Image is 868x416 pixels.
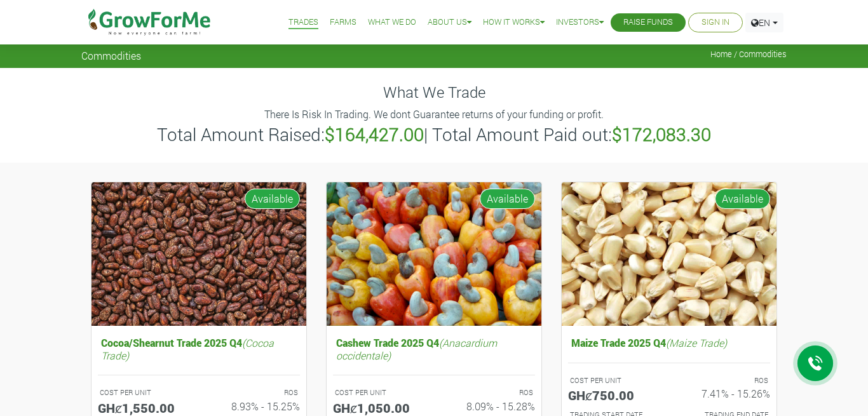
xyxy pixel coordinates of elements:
[98,400,189,415] h5: GHȼ1,550.00
[480,189,535,209] span: Available
[368,16,416,29] a: What We Do
[81,83,787,102] h4: What We Trade
[100,387,187,398] p: COST PER UNIT
[710,50,787,59] span: Home / Commodities
[83,107,785,122] p: There Is Risk In Trading. We dont Guarantee returns of your funding or profit.
[570,375,658,386] p: COST PER UNIT
[81,50,141,62] span: Commodities
[101,336,274,361] i: (Cocoa Trade)
[666,336,727,349] i: (Maize Trade)
[288,16,318,29] a: Trades
[556,16,604,29] a: Investors
[612,123,711,146] b: $172,083.30
[325,123,424,146] b: $164,427.00
[623,16,673,29] a: Raise Funds
[330,16,356,29] a: Farms
[745,13,783,32] a: EN
[83,124,785,145] h3: Total Amount Raised: | Total Amount Paid out:
[444,400,535,412] h6: 8.09% - 15.28%
[428,16,471,29] a: About Us
[445,387,533,398] p: ROS
[210,387,298,398] p: ROS
[679,387,770,399] h6: 7.41% - 15.26%
[483,16,545,29] a: How it Works
[681,375,768,386] p: ROS
[562,182,776,326] img: growforme image
[245,189,300,209] span: Available
[327,182,541,326] img: growforme image
[208,400,300,412] h6: 8.93% - 15.25%
[98,333,300,364] h5: Cocoa/Shearnut Trade 2025 Q4
[336,336,497,361] i: (Anacardium occidentale)
[715,189,770,209] span: Available
[568,333,770,352] h5: Maize Trade 2025 Q4
[333,333,535,364] h5: Cashew Trade 2025 Q4
[568,387,660,403] h5: GHȼ750.00
[333,400,424,415] h5: GHȼ1,050.00
[92,182,306,326] img: growforme image
[335,387,423,398] p: COST PER UNIT
[702,16,729,29] a: Sign In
